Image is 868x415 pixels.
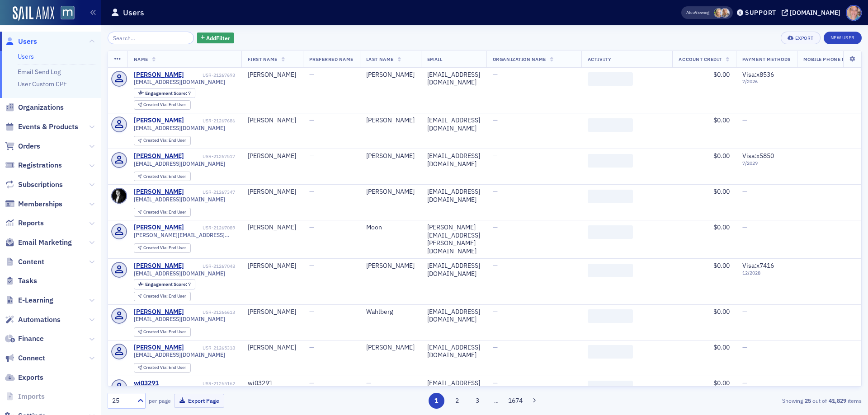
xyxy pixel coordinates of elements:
span: Add Filter [206,34,230,42]
span: — [309,379,314,387]
span: Engagement Score : [145,281,188,287]
div: USR-21265318 [185,345,235,351]
span: — [742,308,747,316]
div: End User [143,246,186,251]
span: Finance [18,334,44,344]
div: [PERSON_NAME] [248,152,297,160]
span: [EMAIL_ADDRESS][DOMAIN_NAME] [134,160,225,167]
span: ‌ [588,118,633,132]
span: Activity [588,56,611,62]
div: [PERSON_NAME] [134,188,184,196]
span: Users [18,37,37,47]
a: SailAMX [13,6,54,21]
span: $0.00 [713,343,730,351]
div: [DOMAIN_NAME] [790,9,840,17]
a: New User [824,32,862,44]
div: [PERSON_NAME] [134,117,184,125]
a: Finance [5,334,44,344]
span: Organization Name [493,56,546,62]
a: Tasks [5,276,37,286]
div: [PERSON_NAME] [366,71,415,79]
a: Organizations [5,103,64,112]
div: [EMAIL_ADDRESS][DOMAIN_NAME] [427,308,480,324]
div: End User [143,365,186,370]
span: Created Via : [143,293,169,299]
span: $0.00 [713,379,730,387]
span: — [493,308,498,316]
div: USR-21265162 [160,381,235,387]
span: $0.00 [713,187,730,196]
span: [EMAIL_ADDRESS][DOMAIN_NAME] [134,196,225,203]
span: Created Via : [143,364,169,370]
span: — [493,187,498,196]
span: ‌ [588,72,633,86]
span: 12 / 2028 [742,270,791,276]
span: Subscriptions [18,180,63,190]
a: [PERSON_NAME] [134,344,184,352]
a: View Homepage [54,6,75,21]
div: Engagement Score: 7 [134,279,195,289]
a: Connect [5,353,45,363]
button: 2 [449,393,465,409]
span: Mobile Phone Number [803,56,863,62]
span: Orders [18,141,40,151]
a: Automations [5,315,61,325]
span: Created Via : [143,102,169,107]
a: Users [18,52,34,61]
a: E-Learning [5,295,53,305]
span: [EMAIL_ADDRESS][DOMAIN_NAME] [134,270,225,277]
button: 1674 [508,393,524,409]
span: — [493,152,498,160]
span: $0.00 [713,116,730,124]
span: $0.00 [713,223,730,231]
div: Created Via: End User [134,172,191,181]
a: Email Send Log [18,68,61,76]
span: $0.00 [713,152,730,160]
a: Memberships [5,199,62,209]
a: [PERSON_NAME] [134,152,184,160]
div: Created Via: End User [134,327,191,337]
a: Imports [5,392,45,401]
div: End User [143,294,186,299]
div: [EMAIL_ADDRESS][DOMAIN_NAME] [427,71,480,87]
strong: 41,829 [827,396,848,405]
span: ‌ [588,381,633,394]
span: — [742,223,747,231]
span: $0.00 [713,261,730,270]
div: [PERSON_NAME] [366,117,415,125]
div: Wahlberg [366,308,415,316]
a: User Custom CPE [18,80,67,88]
div: wi03291 [248,379,297,387]
span: — [366,379,371,387]
span: — [493,70,498,79]
span: Visa : x8536 [742,70,774,79]
button: AddFilter [197,33,234,44]
a: Email Marketing [5,238,72,247]
span: — [493,379,498,387]
span: ‌ [588,154,633,168]
span: — [493,116,498,124]
div: Support [745,9,776,17]
div: Created Via: End User [134,136,191,145]
div: USR-21267048 [185,263,235,269]
span: — [309,223,314,231]
span: Automations [18,315,61,325]
div: [EMAIL_ADDRESS][DOMAIN_NAME] [427,344,480,359]
div: wi03291 [134,379,159,387]
span: Email [427,56,443,62]
div: [PERSON_NAME] [366,188,415,196]
div: [EMAIL_ADDRESS][DOMAIN_NAME] [427,379,480,395]
span: [EMAIL_ADDRESS][DOMAIN_NAME] [134,351,225,358]
span: Created Via : [143,245,169,251]
span: Viewing [686,9,709,16]
span: Emily Trott [720,8,730,18]
a: Content [5,257,44,267]
span: — [309,152,314,160]
span: — [742,187,747,196]
div: [PERSON_NAME] [248,188,297,196]
a: [PERSON_NAME] [134,71,184,79]
span: Last Name [366,56,394,62]
span: — [309,261,314,270]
